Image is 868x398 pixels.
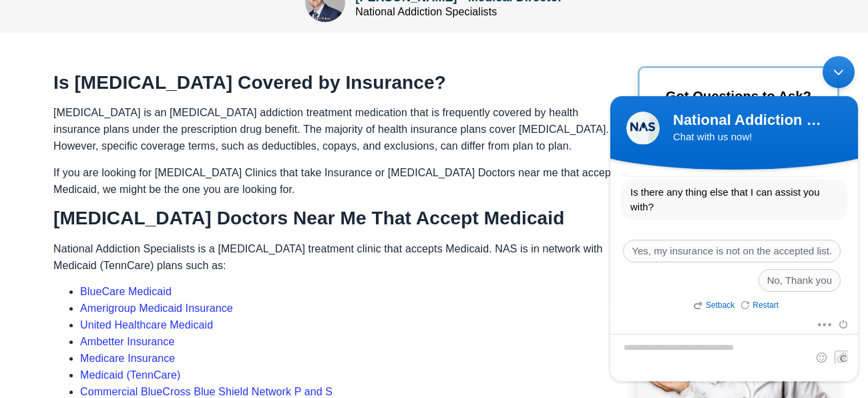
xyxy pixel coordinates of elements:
[355,7,562,17] div: National Addiction Specialists
[53,207,618,230] h2: [MEDICAL_DATA] Doctors Near Me That Accept Medicaid
[80,286,172,297] a: BlueCare Medicaid
[80,386,333,397] a: Commercial BlueCross Blue Shield Network P and S
[80,303,233,314] a: Amerigroup Medicaid Insurance
[53,107,609,152] span: [MEDICAL_DATA] is an [MEDICAL_DATA] addiction treatment medication that is frequently covered by ...
[80,336,174,347] a: Ambetter Insurance
[80,319,213,331] a: United Healthcare Medicaid
[53,240,618,274] p: National Addiction Specialists is a [MEDICAL_DATA] treatment clinic that accepts Medicaid. NAS is...
[53,71,618,94] h2: Is [MEDICAL_DATA] Covered by Insurance?
[80,353,175,364] a: Medicare Insurance
[604,49,865,388] iframe: SalesIQ Chatwindow
[53,164,618,198] p: If you are looking for [MEDICAL_DATA] Clinics that take Insurance or [MEDICAL_DATA] Doctors near ...
[80,369,180,381] a: Medicaid (TennCare)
